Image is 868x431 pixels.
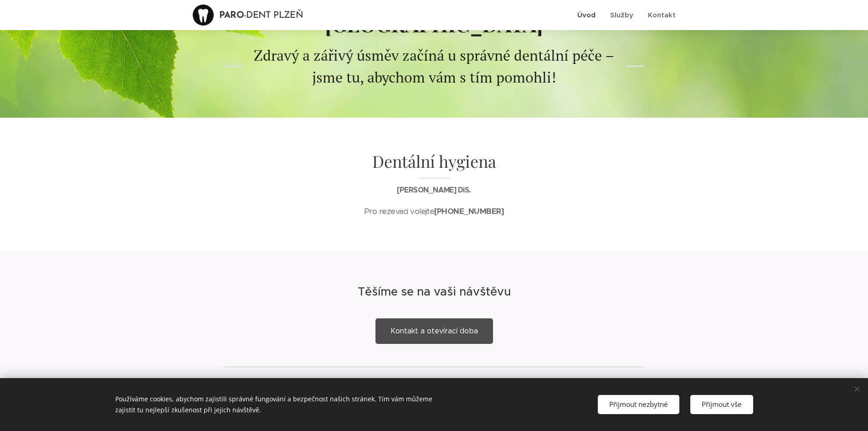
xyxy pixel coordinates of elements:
[115,387,466,422] div: Používáme cookies, abychom zajistili správné fungování a bezpečnost našich stránek. Tím vám můžem...
[575,4,676,26] ul: Menu
[252,284,616,299] h2: Těšíme se na vaši návštěvu
[390,327,478,335] span: Kontakt a otevírací doba
[610,10,633,19] span: Služby
[648,10,676,19] span: Kontakt
[598,395,679,414] button: Přijmout nezbytné
[375,318,493,344] a: Kontakt a otevírací doba
[252,151,616,179] h1: Dentální hygiena
[577,10,596,19] span: Úvod
[397,185,471,195] strong: [PERSON_NAME] DiS.
[702,400,742,409] span: Přijmout vše
[254,46,614,87] span: Zdravý a zářivý úsměv začíná u správné dentální péče – jsme tu, abychom vám s tím pomohli!
[252,205,616,218] p: Pro rezevaci volejte
[609,400,668,409] span: Přijmout nezbytné
[434,206,504,216] strong: [PHONE_NUMBER]
[690,395,753,414] button: Přijmout vše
